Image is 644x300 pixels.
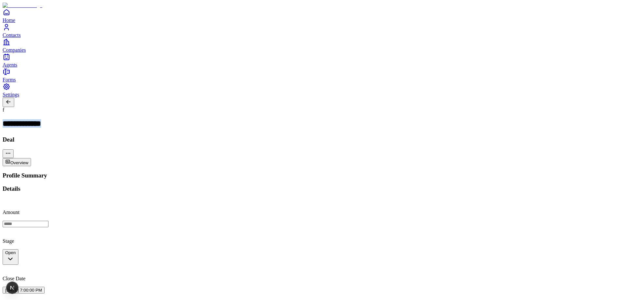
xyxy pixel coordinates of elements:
[3,77,16,82] span: Forms
[3,238,641,244] p: Stage
[3,38,641,53] a: Companies
[3,185,641,192] h3: Details
[3,158,31,166] button: Overview
[3,149,14,158] button: More actions
[3,276,641,282] p: Close Date
[3,83,641,97] a: Settings
[3,107,641,113] div: f
[3,47,26,53] span: Companies
[3,53,641,68] a: Agents
[3,172,641,179] h3: Profile Summary
[3,136,641,143] h3: Deal
[3,23,641,38] a: Contacts
[3,209,641,215] p: Amount
[3,62,17,68] span: Agents
[3,287,45,294] button: [DATE] 7:00:00 PM
[3,32,21,38] span: Contacts
[3,68,641,82] a: Forms
[3,8,641,23] a: Home
[3,3,42,8] img: Item Brain Logo
[3,17,15,23] span: Home
[3,92,19,97] span: Settings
